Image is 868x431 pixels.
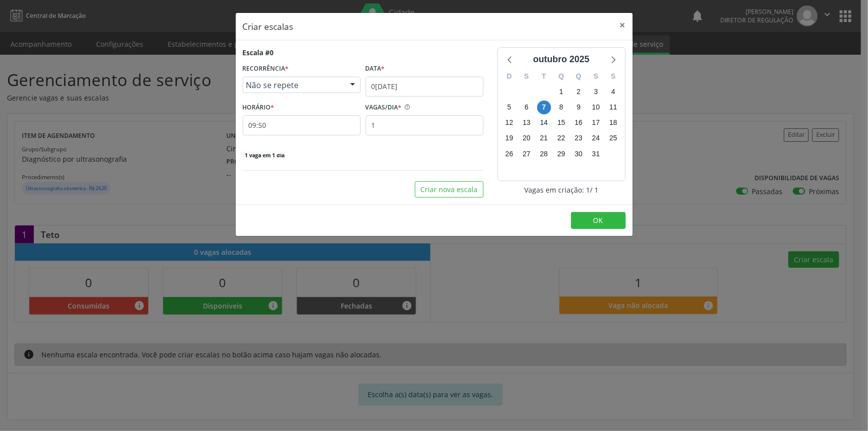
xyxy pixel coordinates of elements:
[570,69,587,84] div: Q
[415,181,483,198] button: Criar nova escala
[243,20,293,33] h5: Criar escalas
[572,85,585,99] span: quinta-feira, 2 de outubro de 2025
[537,101,551,114] span: terça-feira, 7 de outubro de 2025
[587,69,605,84] div: S
[520,101,534,114] span: segunda-feira, 6 de outubro de 2025
[243,115,361,135] input: 00:00
[537,116,551,130] span: terça-feira, 14 de outubro de 2025
[553,69,570,84] div: Q
[606,101,620,114] span: sábado, 11 de outubro de 2025
[554,147,568,161] span: quarta-feira, 29 de outubro de 2025
[535,69,553,84] div: T
[589,131,603,145] span: sexta-feira, 24 de outubro de 2025
[502,131,516,145] span: domingo, 19 de outubro de 2025
[605,69,622,84] div: S
[554,85,568,99] span: quarta-feira, 1 de outubro de 2025
[589,147,603,161] span: sexta-feira, 31 de outubro de 2025
[554,101,568,114] span: quarta-feira, 8 de outubro de 2025
[501,69,518,84] div: D
[366,61,385,77] label: Data
[520,116,534,130] span: segunda-feira, 13 de outubro de 2025
[589,85,603,99] span: sexta-feira, 3 de outubro de 2025
[243,100,275,115] label: HORÁRIO
[554,116,568,130] span: quarta-feira, 15 de outubro de 2025
[606,85,620,99] span: sábado, 4 de outubro de 2025
[502,147,516,161] span: domingo, 26 de outubro de 2025
[243,61,289,77] label: RECORRÊNCIA
[366,100,402,115] label: VAGAS/DIA
[529,53,593,66] div: outubro 2025
[613,13,633,37] button: Close
[606,116,620,130] span: sábado, 18 de outubro de 2025
[593,215,603,225] span: OK
[572,131,585,145] span: quinta-feira, 23 de outubro de 2025
[606,131,620,145] span: sábado, 25 de outubro de 2025
[537,131,551,145] span: terça-feira, 21 de outubro de 2025
[502,101,516,114] span: domingo, 5 de outubro de 2025
[243,151,287,159] span: 1 vaga em 1 dia
[589,101,603,114] span: sexta-feira, 10 de outubro de 2025
[366,77,483,97] input: Selecione uma data
[520,131,534,145] span: segunda-feira, 20 de outubro de 2025
[518,69,535,84] div: S
[497,185,626,195] div: Vagas em criação: 1
[537,147,551,161] span: terça-feira, 28 de outubro de 2025
[571,212,626,229] button: OK
[590,185,598,195] span: / 1
[502,116,516,130] span: domingo, 12 de outubro de 2025
[572,147,585,161] span: quinta-feira, 30 de outubro de 2025
[520,147,534,161] span: segunda-feira, 27 de outubro de 2025
[243,47,274,58] div: Escala #0
[402,100,411,110] ion-icon: help circle outline
[572,101,585,114] span: quinta-feira, 9 de outubro de 2025
[246,80,340,90] span: Não se repete
[572,116,585,130] span: quinta-feira, 16 de outubro de 2025
[589,116,603,130] span: sexta-feira, 17 de outubro de 2025
[554,131,568,145] span: quarta-feira, 22 de outubro de 2025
